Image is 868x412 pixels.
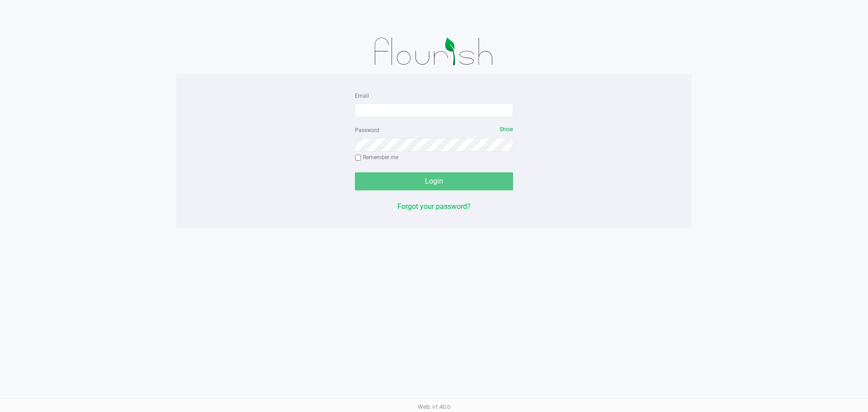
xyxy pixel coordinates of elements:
button: Forgot your password? [397,201,471,212]
input: Remember me [355,155,361,161]
label: Email [355,92,369,100]
span: Web: v1.40.0 [418,403,450,410]
span: Show [500,126,513,133]
label: Remember me [355,153,398,161]
label: Password [355,126,379,134]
